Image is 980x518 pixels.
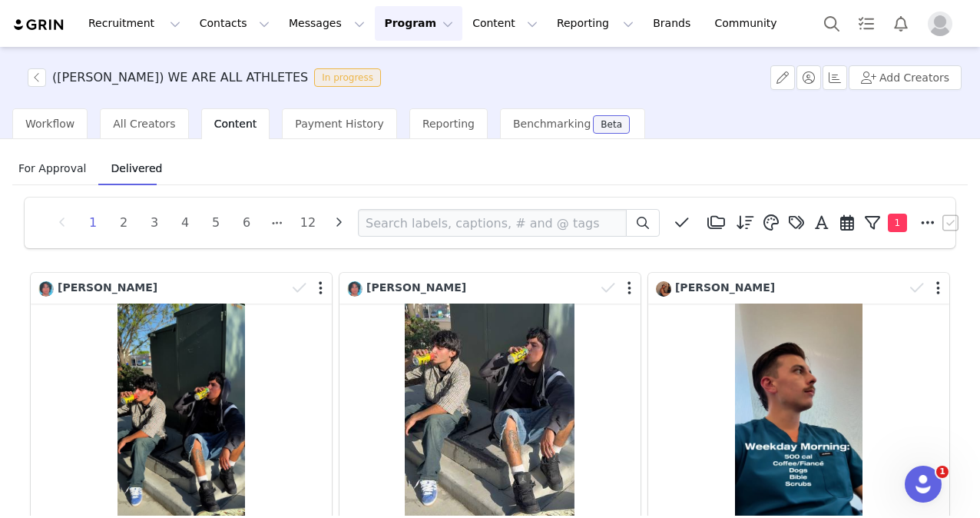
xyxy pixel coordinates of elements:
[859,211,915,234] button: 1
[12,156,92,181] span: For Approval
[347,281,363,297] img: 1fcc66c5-f5f7-49d6-bba0-cccf59f882f4.jpg
[79,6,190,41] button: Recruitment
[706,6,793,41] a: Community
[366,281,466,294] span: [PERSON_NAME]
[58,281,157,294] span: [PERSON_NAME]
[422,118,475,130] span: Reporting
[375,6,462,41] button: Program
[52,68,308,87] h3: ([PERSON_NAME]) WE ARE ALL ATHLETES
[644,6,704,41] a: Brands
[38,281,54,297] img: 1fcc66c5-f5f7-49d6-bba0-cccf59f882f4.jpg
[936,466,949,478] span: 1
[513,118,591,130] span: Benchmarking
[112,212,135,234] li: 2
[28,68,387,87] span: [object Object]
[214,118,257,130] span: Content
[849,6,883,41] a: Tasks
[296,212,319,234] li: 12
[104,156,168,181] span: Delivered
[143,212,166,234] li: 3
[849,65,962,90] button: Add Creators
[601,120,622,129] div: Beta
[888,214,908,232] span: 1
[314,68,381,87] span: In progress
[204,212,227,234] li: 5
[81,212,104,234] li: 1
[548,6,643,41] button: Reporting
[295,118,384,130] span: Payment History
[190,6,279,41] button: Contacts
[463,6,547,41] button: Content
[815,6,849,41] button: Search
[928,12,952,36] img: placeholder-profile.jpg
[656,281,671,297] img: 35205e03-138a-48f4-ae54-d49b95006bf4.jpg
[12,18,66,32] img: grin logo
[174,212,197,234] li: 4
[25,118,74,130] span: Workflow
[358,209,627,237] input: Search labels, captions, # and @ tags
[113,118,175,130] span: All Creators
[905,466,942,503] iframe: Intercom live chat
[919,12,968,36] button: Profile
[280,6,374,41] button: Messages
[235,212,258,234] li: 6
[884,6,918,41] button: Notifications
[675,281,775,294] span: [PERSON_NAME]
